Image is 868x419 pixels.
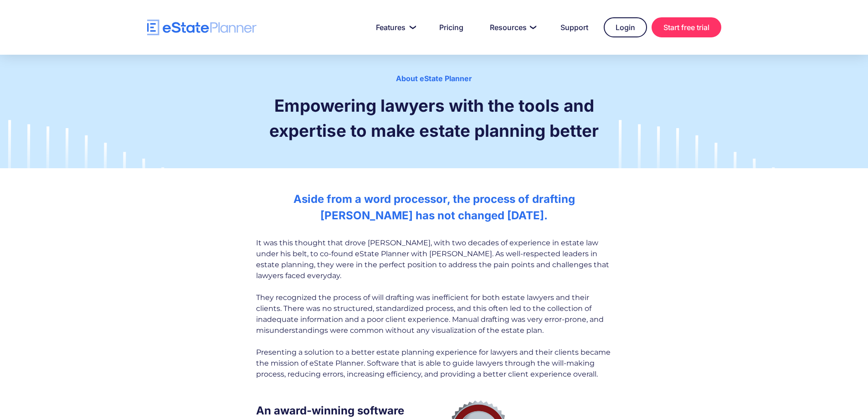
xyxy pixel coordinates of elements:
[479,18,545,36] a: Resources
[604,17,647,37] a: Login
[550,18,599,36] a: Support
[256,403,430,419] h2: An award-winning software
[64,73,804,84] div: About eState Planner
[365,18,424,36] a: Features
[652,17,721,37] a: Start free trial
[428,18,474,36] a: Pricing
[147,20,257,36] a: home
[256,191,612,224] h2: Aside from a word processor, the process of drafting [PERSON_NAME] has not changed [DATE].
[256,93,612,143] h1: Empowering lawyers with the tools and expertise to make estate planning better
[256,238,612,380] div: It was this thought that drove [PERSON_NAME], with two decades of experience in estate law under ...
